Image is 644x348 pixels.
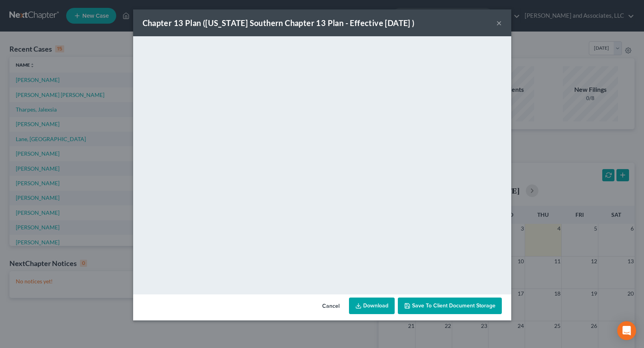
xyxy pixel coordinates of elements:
[412,302,496,309] span: Save to Client Document Storage
[398,298,502,314] button: Save to Client Document Storage
[316,298,346,314] button: Cancel
[349,298,395,314] a: Download
[143,17,415,28] div: Chapter 13 Plan ([US_STATE] Southern Chapter 13 Plan - Effective [DATE] )
[617,321,636,340] div: Open Intercom Messenger
[133,36,511,292] iframe: <object ng-attr-data='[URL][DOMAIN_NAME]' type='application/pdf' width='100%' height='650px'></ob...
[496,18,502,28] button: ×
